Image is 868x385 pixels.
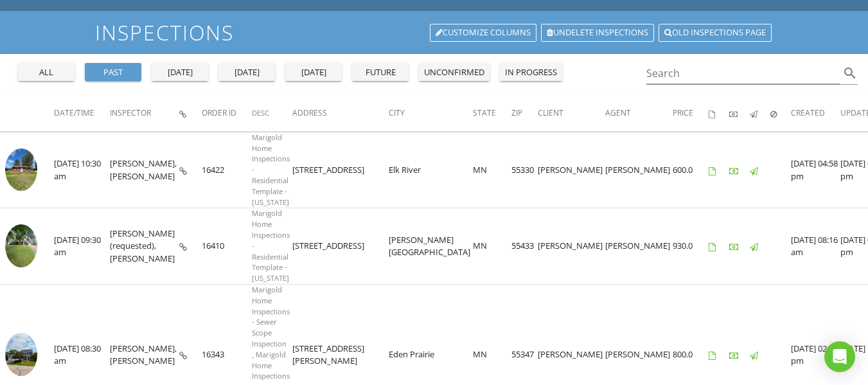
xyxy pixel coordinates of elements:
[218,63,275,81] button: [DATE]
[252,108,269,118] span: Desc
[824,341,855,372] div: Open Intercom Messenger
[511,107,522,118] span: Zip
[791,107,825,118] span: Created
[90,66,136,79] div: past
[505,66,557,79] div: in progress
[292,208,389,285] td: [STREET_ADDRESS]
[541,24,654,42] a: Undelete inspections
[389,107,405,118] span: City
[511,132,538,208] td: 55330
[673,208,709,285] td: 930.0
[292,107,327,118] span: Address
[23,66,69,79] div: all
[252,208,290,283] span: Marigold Home Inspections - Residential Template - [US_STATE]
[54,208,110,285] td: [DATE] 09:30 am
[352,63,409,81] button: future
[511,208,538,285] td: 55433
[389,95,473,131] th: City: Not sorted.
[5,224,37,267] img: 9286760%2Fcover_photos%2F0B0hS6SjPnGmQSS5aUMW%2Fsmall.jpg
[389,208,473,285] td: [PERSON_NAME][GEOGRAPHIC_DATA]
[157,66,203,79] div: [DATE]
[85,63,141,81] button: past
[473,107,496,118] span: State
[729,95,750,131] th: Paid: Not sorted.
[538,95,605,131] th: Client: Not sorted.
[292,132,389,208] td: [STREET_ADDRESS]
[605,132,673,208] td: [PERSON_NAME]
[224,66,270,79] div: [DATE]
[842,66,858,81] i: search
[673,132,709,208] td: 600.0
[605,208,673,285] td: [PERSON_NAME]
[54,132,110,208] td: [DATE] 10:30 am
[285,63,342,81] button: [DATE]
[110,132,179,208] td: [PERSON_NAME], [PERSON_NAME]
[54,107,94,118] span: Date/Time
[791,132,840,208] td: [DATE] 04:58 pm
[290,66,337,79] div: [DATE]
[473,95,511,131] th: State: Not sorted.
[538,107,563,118] span: Client
[605,107,631,118] span: Agent
[538,208,605,285] td: [PERSON_NAME]
[110,208,179,285] td: [PERSON_NAME] (requested), [PERSON_NAME]
[500,63,562,81] button: in progress
[473,208,511,285] td: MN
[646,63,840,84] input: Search
[511,95,538,131] th: Zip: Not sorted.
[424,66,484,79] div: unconfirmed
[18,63,75,81] button: all
[709,95,729,131] th: Agreements signed: Not sorted.
[95,21,773,44] h1: Inspections
[473,132,511,208] td: MN
[791,208,840,285] td: [DATE] 08:16 am
[110,95,179,131] th: Inspector: Not sorted.
[152,63,208,81] button: [DATE]
[5,148,37,192] img: 9290826%2Fcover_photos%2FwRvVM4Ampi8ydspDyBXd%2Fsmall.jpg
[389,132,473,208] td: Elk River
[430,24,536,42] a: Customize Columns
[292,95,389,131] th: Address: Not sorted.
[54,95,110,131] th: Date/Time: Not sorted.
[202,107,236,118] span: Order ID
[179,95,202,131] th: Inspection Details: Not sorted.
[538,132,605,208] td: [PERSON_NAME]
[252,95,292,131] th: Desc: Not sorted.
[673,95,709,131] th: Price: Not sorted.
[770,95,791,131] th: Canceled: Not sorted.
[202,95,252,131] th: Order ID: Not sorted.
[202,132,252,208] td: 16422
[5,333,37,376] img: 9260226%2Fcover_photos%2FS2Z7DyEdLpA1nW373QsD%2Fsmall.jpg
[110,107,151,118] span: Inspector
[357,66,403,79] div: future
[791,95,840,131] th: Created: Not sorted.
[605,95,673,131] th: Agent: Not sorted.
[750,95,770,131] th: Published: Not sorted.
[659,24,772,42] a: Old inspections page
[252,132,290,207] span: Marigold Home Inspections - Residential Template - [US_STATE]
[673,107,693,118] span: Price
[419,63,490,81] button: unconfirmed
[202,208,252,285] td: 16410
